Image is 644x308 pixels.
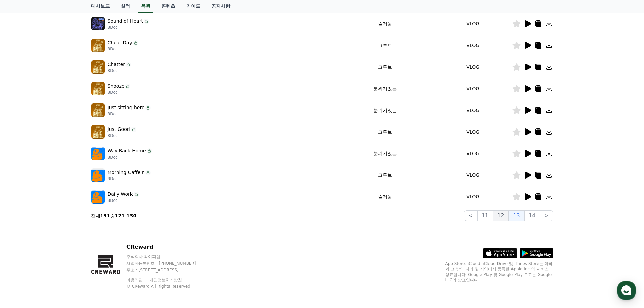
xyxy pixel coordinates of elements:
img: music [91,17,105,30]
button: 12 [493,210,508,221]
a: 홈 [2,214,45,231]
p: 주식회사 와이피랩 [126,254,209,259]
a: 대화 [45,214,87,231]
td: 분위기있는 [336,78,433,99]
td: VLOG [434,34,512,56]
td: 즐거움 [336,186,433,208]
button: 11 [477,210,493,221]
td: 즐거움 [336,13,433,34]
p: App Store, iCloud, iCloud Drive 및 iTunes Store는 미국과 그 밖의 나라 및 지역에서 등록된 Apple Inc.의 서비스 상표입니다. Goo... [445,261,553,283]
p: Just Good [108,126,130,133]
p: Just sitting here [108,104,145,111]
td: VLOG [434,121,512,143]
td: 분위기있는 [336,99,433,121]
strong: 130 [126,213,136,218]
p: 사업자등록번호 : [PHONE_NUMBER] [126,261,209,266]
td: VLOG [434,143,512,164]
td: VLOG [434,164,512,186]
img: music [91,82,105,95]
p: 8Dot [108,111,151,117]
p: Snooze [108,82,125,90]
p: 주소 : [STREET_ADDRESS] [126,267,209,273]
p: Sound of Heart [108,18,143,25]
p: 8Dot [108,155,152,160]
img: music [91,39,105,52]
a: 설정 [87,214,130,231]
span: 설정 [104,224,113,230]
p: Morning Caffein [108,169,145,176]
strong: 131 [100,213,110,218]
a: 이용약관 [126,278,148,282]
td: 그루브 [336,121,433,143]
button: > [540,210,553,221]
p: 8Dot [108,68,132,73]
p: CReward [126,243,209,251]
td: VLOG [434,13,512,34]
p: Daily Work [108,191,133,198]
td: 그루브 [336,164,433,186]
td: 그루브 [336,34,433,56]
img: music [91,190,105,204]
img: music [91,125,105,139]
p: 8Dot [108,198,139,203]
p: 전체 중 - [91,212,137,219]
img: music [91,60,105,74]
a: 개인정보처리방침 [149,278,182,282]
td: 그루브 [336,56,433,78]
span: 홈 [21,224,25,230]
button: < [464,210,477,221]
img: music [91,168,105,182]
p: Way Back Home [108,147,146,155]
p: 8Dot [108,46,138,52]
strong: 121 [115,213,125,218]
td: VLOG [434,186,512,208]
span: 대화 [62,225,70,230]
p: Chatter [108,61,125,68]
p: © CReward All Rights Reserved. [126,284,209,289]
img: music [91,147,105,160]
td: 분위기있는 [336,143,433,164]
p: 8Dot [108,133,136,138]
td: VLOG [434,56,512,78]
td: VLOG [434,99,512,121]
p: Cheat Day [108,39,132,46]
p: 8Dot [108,176,151,182]
p: 8Dot [108,90,131,95]
img: music [91,103,105,117]
p: 8Dot [108,25,149,30]
button: 13 [508,210,524,221]
button: 14 [524,210,540,221]
td: VLOG [434,78,512,99]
